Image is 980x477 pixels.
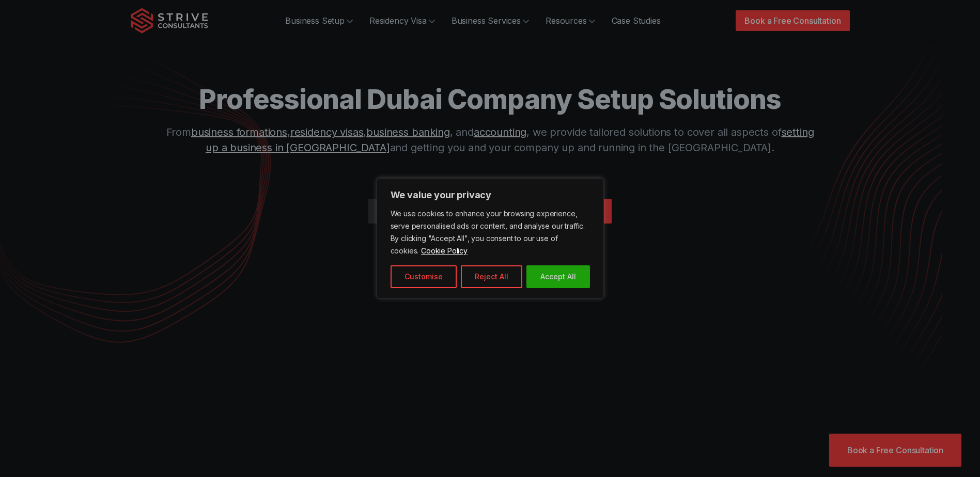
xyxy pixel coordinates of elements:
[461,265,522,288] button: Reject All
[526,265,590,288] button: Accept All
[421,246,468,256] a: Cookie Policy
[377,178,604,299] div: We value your privacy
[391,189,590,201] p: We value your privacy
[391,265,457,288] button: Customise
[391,208,590,257] p: We use cookies to enhance your browsing experience, serve personalised ads or content, and analys...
